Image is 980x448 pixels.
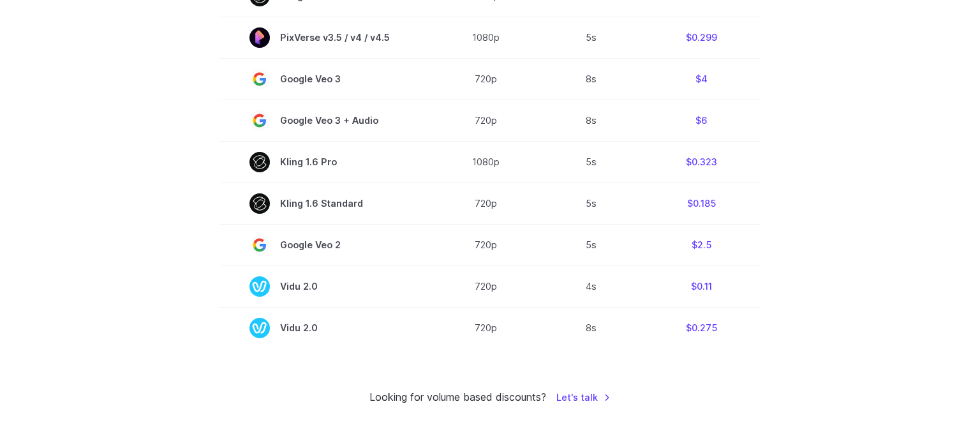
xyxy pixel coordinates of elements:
span: Google Veo 2 [249,235,400,255]
td: 4s [540,265,641,307]
td: $0.299 [641,17,761,58]
td: 8s [540,307,641,348]
small: Looking for volume based discounts? [369,389,546,406]
span: Google Veo 3 + Audio [249,110,400,131]
td: $6 [641,100,761,141]
span: Google Veo 3 [249,69,400,89]
td: 5s [540,183,641,224]
td: 5s [540,224,641,265]
td: 720p [431,100,540,141]
td: 1080p [431,141,540,183]
td: 720p [431,224,540,265]
td: $4 [641,58,761,100]
span: Kling 1.6 Pro [249,152,400,172]
td: 8s [540,100,641,141]
span: PixVerse v3.5 / v4 / v4.5 [249,27,400,48]
td: 8s [540,58,641,100]
td: 5s [540,17,641,58]
td: $0.185 [641,183,761,224]
td: 720p [431,183,540,224]
td: 5s [540,141,641,183]
td: $2.5 [641,224,761,265]
span: Vidu 2.0 [249,318,400,338]
td: $0.11 [641,265,761,307]
td: 720p [431,58,540,100]
span: Kling 1.6 Standard [249,193,400,214]
td: $0.323 [641,141,761,183]
td: 720p [431,265,540,307]
td: 720p [431,307,540,348]
span: Vidu 2.0 [249,276,400,297]
td: $0.275 [641,307,761,348]
td: 1080p [431,17,540,58]
a: Let's talk [556,390,611,405]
